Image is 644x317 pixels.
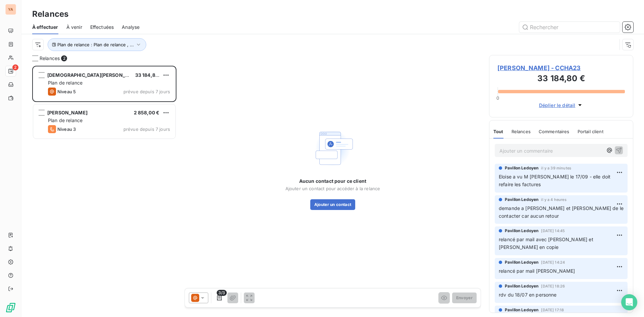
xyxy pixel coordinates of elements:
span: Pavillon Ledoyen [505,307,538,313]
div: grid [32,66,176,317]
span: Déplier le détail [539,102,576,109]
span: 2 [61,55,67,61]
span: Plan de relance [48,117,83,123]
span: prévue depuis 7 jours [123,126,170,132]
span: Portail client [578,129,603,134]
h3: Relances [32,8,68,20]
span: demande a [PERSON_NAME] et [PERSON_NAME] de le contacter car aucun retour [499,205,625,219]
span: [DATE] 14:45 [541,229,565,233]
span: Pavillon Ledoyen [505,197,538,203]
span: À venir [66,24,82,31]
span: Plan de relance [48,80,83,86]
div: YA [5,4,16,15]
button: Déplier le détail [537,101,586,109]
button: Plan de relance : Plan de relance , ... [48,38,146,51]
span: Pavillon Ledoyen [505,283,538,289]
span: Aucun contact pour ce client [299,178,366,184]
span: [DATE] 17:18 [541,308,564,312]
span: [DATE] 18:26 [541,284,565,288]
span: Tout [493,129,503,134]
img: Empty state [311,127,354,170]
span: [DEMOGRAPHIC_DATA][PERSON_NAME] [47,72,142,78]
img: Logo LeanPay [5,302,16,313]
span: il y a 4 heures [541,198,566,202]
span: Plan de relance : Plan de relance , ... [57,42,134,47]
span: Pavillon Ledoyen [505,259,538,265]
span: [PERSON_NAME] - CCHA23 [497,63,625,72]
button: Envoyer [452,293,477,303]
span: Effectuées [90,24,114,31]
span: Niveau 3 [57,126,76,132]
span: 2 [12,64,18,70]
button: Ajouter un contact [310,199,356,210]
span: À effectuer [32,24,58,31]
span: Analyse [122,24,140,31]
span: [DATE] 14:24 [541,260,565,264]
span: prévue depuis 7 jours [123,89,170,94]
h3: 33 184,80 € [497,72,625,86]
span: Niveau 5 [57,89,76,94]
div: Open Intercom Messenger [621,294,637,310]
span: 33 184,80 € [135,72,163,78]
span: Ajouter un contact pour accéder à la relance [285,186,380,191]
input: Rechercher [519,22,620,33]
span: il y a 39 minutes [541,166,571,170]
span: 2 858,00 € [134,110,160,115]
span: Commentaires [539,129,570,134]
span: rdv du 18/07 en personne [499,292,557,298]
span: 3/3 [217,290,227,296]
span: Eloise a vu M [PERSON_NAME] le 17/09 - elle doit refaire les factures [499,174,612,187]
span: Pavillon Ledoyen [505,165,538,171]
span: Relances [512,129,531,134]
span: Relances [40,55,60,62]
span: Pavillon Ledoyen [505,228,538,234]
span: relancé par mail [PERSON_NAME] [499,268,575,274]
span: relancé par mail avec [PERSON_NAME] et [PERSON_NAME] en copie [499,236,595,250]
span: [PERSON_NAME] [47,110,88,115]
span: 0 [496,95,499,101]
